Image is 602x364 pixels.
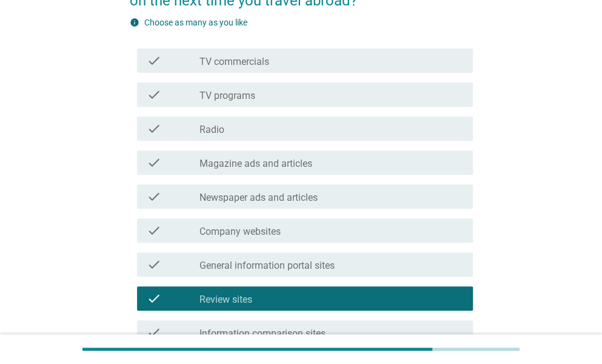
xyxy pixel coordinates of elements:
i: check [147,87,161,102]
label: TV programs [199,90,255,102]
label: Company websites [199,226,281,238]
label: Information comparison sites [199,328,326,340]
i: check [147,223,161,238]
label: Choose as many as you like [144,18,247,27]
label: Newspaper ads and articles [199,192,318,204]
label: TV commercials [199,56,269,68]
i: check [147,291,161,306]
i: info [130,18,139,27]
label: Review sites [199,294,252,306]
label: Magazine ads and articles [199,158,312,170]
i: check [147,257,161,272]
i: check [147,121,161,136]
i: check [147,155,161,170]
label: Radio [199,124,224,136]
i: check [147,189,161,204]
i: check [147,53,161,68]
i: check [147,325,161,340]
label: General information portal sites [199,260,335,272]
